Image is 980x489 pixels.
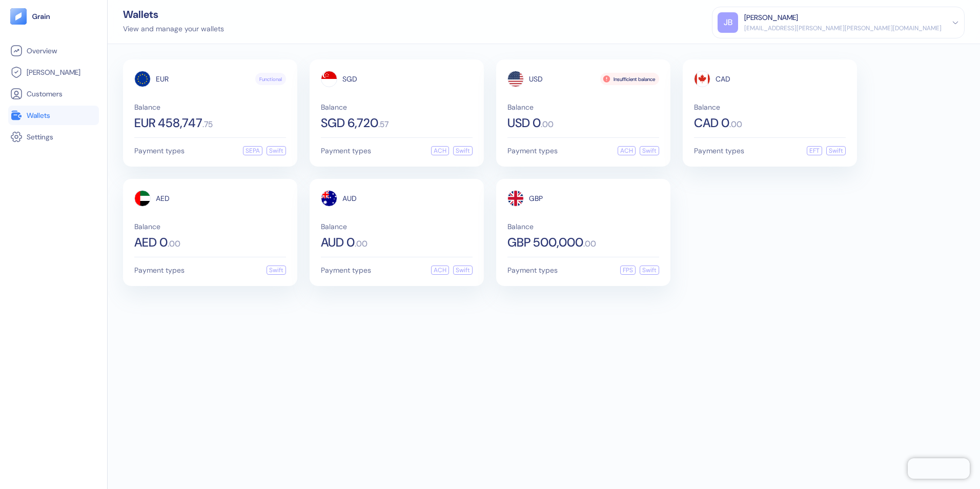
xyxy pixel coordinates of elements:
span: Payment types [134,147,185,154]
span: Balance [321,223,473,230]
span: Balance [134,104,286,111]
span: Customers [27,89,63,99]
span: Wallets [27,110,50,120]
span: Balance [507,223,659,230]
img: logo [32,13,51,20]
a: [PERSON_NAME] [10,66,97,78]
span: Payment types [321,147,371,154]
div: JB [718,12,738,33]
div: SEPA [243,146,262,155]
span: AED 0 [134,236,168,249]
span: . 57 [378,120,389,129]
span: USD [529,75,543,83]
div: Swift [267,266,286,275]
span: Payment types [321,267,371,274]
div: Swift [453,266,473,275]
a: Customers [10,88,97,100]
a: Wallets [10,109,97,121]
div: Swift [640,266,659,275]
span: Settings [27,132,53,142]
span: EUR [156,75,169,83]
span: . 00 [583,240,596,248]
div: Swift [826,146,846,155]
span: AED [156,195,170,202]
a: Overview [10,45,97,57]
div: [EMAIL_ADDRESS][PERSON_NAME][PERSON_NAME][DOMAIN_NAME] [744,24,942,33]
span: SGD [342,75,357,83]
iframe: Chatra live chat [908,458,970,479]
span: AUD [342,195,357,202]
span: Payment types [134,267,185,274]
a: Settings [10,131,97,143]
div: Swift [640,146,659,155]
div: ACH [431,146,449,155]
span: Balance [507,104,659,111]
span: EUR 458,747 [134,117,202,129]
span: . 00 [729,120,742,129]
span: Balance [321,104,473,111]
span: [PERSON_NAME] [27,67,80,77]
span: USD 0 [507,117,541,129]
div: Wallets [123,9,224,19]
span: Payment types [507,147,558,154]
span: SGD 6,720 [321,117,378,129]
div: Insufficient balance [600,73,659,85]
img: logo-tablet-V2.svg [10,8,27,25]
div: ACH [431,266,449,275]
span: CAD 0 [694,117,729,129]
div: ACH [618,146,636,155]
span: GBP [529,195,543,202]
span: . 00 [168,240,180,248]
span: . 00 [355,240,367,248]
span: Overview [27,46,57,56]
div: View and manage your wallets [123,24,224,34]
div: FPS [620,266,636,275]
span: . 75 [202,120,213,129]
div: Swift [453,146,473,155]
span: Balance [134,223,286,230]
span: Balance [694,104,846,111]
span: Functional [259,75,282,83]
div: Swift [267,146,286,155]
span: Payment types [507,267,558,274]
span: GBP 500,000 [507,236,583,249]
span: Payment types [694,147,744,154]
div: EFT [807,146,822,155]
div: [PERSON_NAME] [744,12,798,23]
span: CAD [716,75,730,83]
span: AUD 0 [321,236,355,249]
span: . 00 [541,120,554,129]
